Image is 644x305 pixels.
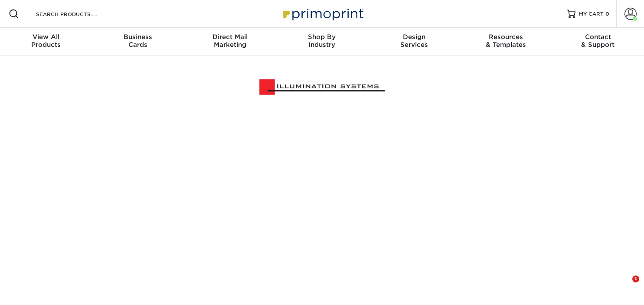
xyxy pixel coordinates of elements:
a: Direct MailMarketing [184,28,276,56]
div: & Support [552,33,644,49]
input: SEARCH PRODUCTS..... [35,9,120,19]
a: Shop ByIndustry [276,28,368,56]
a: BusinessCards [92,28,184,56]
a: Contact& Support [552,28,644,56]
iframe: Intercom live chat [615,275,635,296]
img: Illumination Systems [257,76,387,98]
a: DesignServices [368,28,460,56]
span: 0 [605,11,609,17]
span: Design [368,33,460,41]
span: Direct Mail [184,33,276,41]
div: Services [368,33,460,49]
div: Cards [92,33,184,49]
img: Primoprint [279,4,366,23]
div: & Templates [460,33,552,49]
span: Shop By [276,33,368,41]
span: Resources [460,33,552,41]
span: MY CART [579,10,604,18]
a: Resources& Templates [460,28,552,56]
span: 1 [632,275,639,282]
span: Business [92,33,184,41]
div: Industry [276,33,368,49]
div: Marketing [184,33,276,49]
span: Contact [552,33,644,41]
